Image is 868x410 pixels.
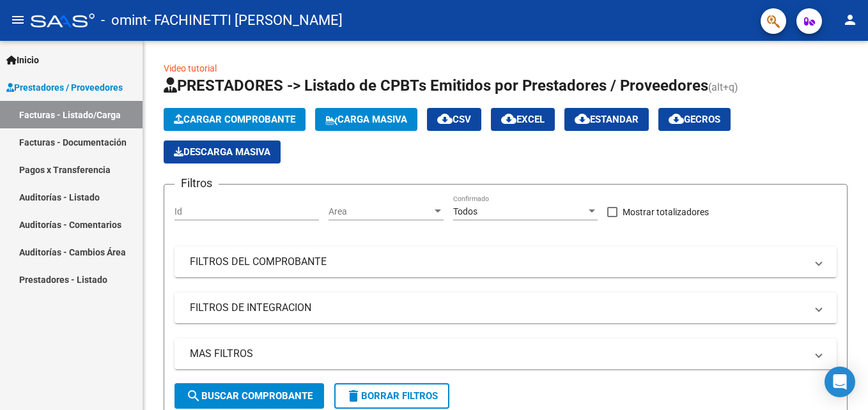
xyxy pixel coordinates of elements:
h3: Filtros [174,174,219,192]
button: Gecros [658,108,731,131]
span: CSV [437,114,471,125]
button: Borrar Filtros [334,383,449,409]
span: Estandar [575,114,639,125]
mat-panel-title: FILTROS DE INTEGRACION [190,301,806,315]
span: Todos [453,206,477,216]
mat-expansion-panel-header: FILTROS DEL COMPROBANTE [174,247,837,277]
span: EXCEL [501,114,545,125]
mat-panel-title: MAS FILTROS [190,347,806,361]
span: Area [329,206,432,217]
span: Mostrar totalizadores [623,204,709,220]
button: Estandar [564,108,649,131]
span: Gecros [669,114,720,125]
button: CSV [427,108,481,131]
span: Carga Masiva [325,114,407,125]
mat-icon: delete [346,388,361,404]
span: Descarga Masiva [174,146,270,158]
span: Buscar Comprobante [186,390,313,402]
mat-expansion-panel-header: MAS FILTROS [174,338,837,369]
mat-expansion-panel-header: FILTROS DE INTEGRACION [174,292,837,323]
button: Cargar Comprobante [164,108,306,131]
span: - FACHINETTI [PERSON_NAME] [147,6,343,34]
button: Descarga Masiva [164,140,281,163]
mat-icon: search [186,388,201,404]
button: EXCEL [491,108,555,131]
span: PRESTADORES -> Listado de CPBTs Emitidos por Prestadores / Proveedores [164,77,708,95]
mat-icon: person [842,12,858,27]
mat-icon: cloud_download [669,111,684,126]
mat-icon: cloud_download [501,111,516,126]
span: Prestadores / Proveedores [6,80,123,95]
mat-panel-title: FILTROS DEL COMPROBANTE [190,255,806,269]
span: Cargar Comprobante [174,114,295,125]
mat-icon: cloud_download [575,111,590,126]
span: - omint [101,6,147,34]
mat-icon: cloud_download [437,111,453,126]
span: (alt+q) [708,81,738,93]
mat-icon: menu [10,12,26,27]
a: Video tutorial [164,63,217,73]
div: Open Intercom Messenger [825,367,855,397]
span: Borrar Filtros [346,390,438,402]
span: Inicio [6,53,39,67]
app-download-masive: Descarga masiva de comprobantes (adjuntos) [164,140,281,163]
button: Carga Masiva [315,108,417,131]
button: Buscar Comprobante [174,383,324,409]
